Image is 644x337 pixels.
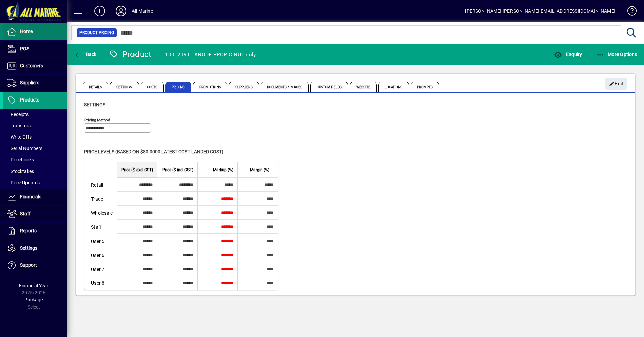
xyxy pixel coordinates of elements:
[20,63,43,68] span: Customers
[141,82,164,92] span: Costs
[84,102,105,107] span: Settings
[250,166,269,174] span: Margin (%)
[310,82,348,92] span: Custom Fields
[20,228,37,233] span: Reports
[84,248,117,262] td: User 6
[7,146,42,151] span: Serial Numbers
[609,78,624,89] span: Edit
[84,118,110,122] mat-label: Pricing method
[165,49,256,60] div: 10012191 - ANODE PROP G NUT only
[89,5,110,17] button: Add
[165,82,191,92] span: Pricing
[20,80,39,85] span: Suppliers
[7,157,34,162] span: Pricebooks
[132,6,153,16] div: All Marine
[7,180,40,185] span: Price Updates
[261,82,309,92] span: Documents / Images
[3,240,67,257] a: Settings
[84,220,117,234] td: Staff
[83,82,108,92] span: Details
[465,6,615,16] div: [PERSON_NAME] [PERSON_NAME][EMAIL_ADDRESS][DOMAIN_NAME]
[121,166,153,174] span: Price ($ excl GST)
[84,234,117,248] td: User 5
[24,297,43,302] span: Package
[84,262,117,276] td: User 7
[213,166,233,174] span: Markup (%)
[20,211,31,216] span: Staff
[552,48,584,60] button: Enquiry
[3,23,67,40] a: Home
[20,245,37,251] span: Settings
[3,41,67,57] a: POS
[554,52,582,57] span: Enquiry
[19,283,48,288] span: Financial Year
[3,177,67,188] a: Price Updates
[3,109,67,120] a: Receipts
[110,5,132,17] button: Profile
[162,166,193,174] span: Price ($ incl GST)
[3,257,67,274] a: Support
[84,178,117,192] td: Retail
[7,134,32,140] span: Write Offs
[110,82,139,92] span: Settings
[72,48,98,60] button: Back
[622,1,636,23] a: Knowledge Base
[595,48,639,60] button: More Options
[3,58,67,74] a: Customers
[411,82,439,92] span: Prompts
[7,123,31,128] span: Transfers
[3,75,67,91] a: Suppliers
[596,52,637,57] span: More Options
[84,149,223,154] span: Price levels (based on $80.0000 Latest cost landed cost)
[378,82,409,92] span: Locations
[3,165,67,177] a: Stocktakes
[20,194,41,199] span: Financials
[350,82,377,92] span: Website
[7,168,34,174] span: Stocktakes
[20,97,39,103] span: Products
[84,276,117,290] td: User 8
[74,52,97,57] span: Back
[67,48,104,60] app-page-header-button: Back
[3,131,67,143] a: Write Offs
[84,192,117,206] td: Trade
[3,189,67,205] a: Financials
[3,143,67,154] a: Serial Numbers
[7,112,29,117] span: Receipts
[20,29,33,34] span: Home
[3,206,67,222] a: Staff
[3,223,67,240] a: Reports
[109,49,152,60] div: Product
[20,46,29,51] span: POS
[605,78,627,90] button: Edit
[229,82,259,92] span: Suppliers
[193,82,227,92] span: Promotions
[79,29,114,36] span: Product Pricing
[20,262,37,268] span: Support
[3,154,67,165] a: Pricebooks
[3,120,67,131] a: Transfers
[84,206,117,220] td: Wholesale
